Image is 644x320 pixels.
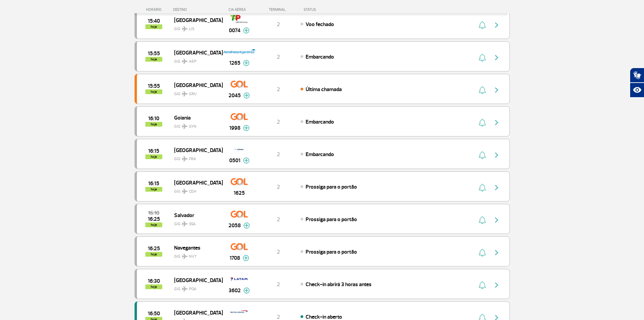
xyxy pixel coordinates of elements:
[306,249,357,255] span: Prossiga para o portão
[306,151,334,158] span: Embarcando
[145,122,162,127] span: hoje
[493,216,501,224] img: seta-direita-painel-voo.svg
[243,255,249,261] img: mais-info-painel-voo.svg
[256,7,300,12] div: TERMINAL
[479,151,486,159] img: sino-painel-voo.svg
[145,252,162,257] span: hoje
[229,26,240,35] span: 0074
[229,124,240,132] span: 1998
[479,281,486,289] img: sino-painel-voo.svg
[174,178,217,187] span: [GEOGRAPHIC_DATA]
[174,22,217,32] span: GIG
[174,276,217,284] span: [GEOGRAPHIC_DATA]
[306,21,334,28] span: Voo fechado
[230,254,240,262] span: 1708
[229,91,241,100] span: 2045
[145,89,162,94] span: hoje
[182,124,188,129] img: destiny_airplane.svg
[145,154,162,159] span: hoje
[222,7,256,12] div: CIA AÉREA
[306,54,334,60] span: Embarcando
[277,249,280,255] span: 2
[306,281,372,288] span: Check-in abrirá 3 horas antes
[277,54,280,60] span: 2
[148,217,160,221] span: 2025-09-29 16:25:00
[479,54,486,62] img: sino-painel-voo.svg
[182,286,188,292] img: destiny_airplane.svg
[306,184,357,190] span: Prossiga para o portão
[306,119,334,125] span: Embarcando
[174,146,217,154] span: [GEOGRAPHIC_DATA]
[145,24,162,29] span: hoje
[229,59,240,67] span: 1265
[277,216,280,223] span: 2
[479,216,486,224] img: sino-painel-voo.svg
[229,286,241,295] span: 3602
[479,184,486,192] img: sino-painel-voo.svg
[174,152,217,162] span: GIG
[148,181,159,186] span: 2025-09-29 16:15:00
[493,119,501,127] img: seta-direita-painel-voo.svg
[148,311,160,316] span: 2025-09-29 16:50:00
[174,48,217,57] span: [GEOGRAPHIC_DATA]
[277,151,280,158] span: 2
[243,287,250,294] img: mais-info-painel-voo.svg
[148,211,159,215] span: 2025-09-29 16:10:00
[182,26,188,31] img: destiny_airplane.svg
[243,157,249,164] img: mais-info-painel-voo.svg
[148,84,160,88] span: 2025-09-29 15:55:00
[182,156,188,162] img: destiny_airplane.svg
[174,185,217,195] span: GIG
[174,217,217,227] span: GIG
[189,189,196,195] span: CGH
[174,308,217,317] span: [GEOGRAPHIC_DATA]
[174,81,217,89] span: [GEOGRAPHIC_DATA]
[182,221,188,227] img: destiny_airplane.svg
[479,86,486,94] img: sino-painel-voo.svg
[243,60,249,66] img: mais-info-painel-voo.svg
[189,221,196,227] span: SSA
[182,254,188,259] img: destiny_airplane.svg
[300,7,355,12] div: STATUS
[493,184,501,192] img: seta-direita-painel-voo.svg
[173,7,222,12] div: DESTINO
[145,222,162,227] span: hoje
[243,27,249,34] img: mais-info-painel-voo.svg
[493,21,501,29] img: seta-direita-painel-voo.svg
[148,116,159,121] span: 2025-09-29 16:10:00
[182,59,188,64] img: destiny_airplane.svg
[145,284,162,289] span: hoje
[277,184,280,190] span: 2
[234,189,245,197] span: 1625
[148,246,160,251] span: 2025-09-29 16:25:00
[479,21,486,29] img: sino-painel-voo.svg
[229,221,241,230] span: 2058
[189,91,197,97] span: GRU
[174,113,217,122] span: Goiania
[189,59,196,65] span: AEP
[174,16,217,24] span: [GEOGRAPHIC_DATA]
[145,57,162,62] span: hoje
[148,279,160,283] span: 2025-09-29 16:30:00
[493,151,501,159] img: seta-direita-painel-voo.svg
[145,187,162,192] span: hoje
[243,222,250,229] img: mais-info-painel-voo.svg
[493,54,501,62] img: seta-direita-painel-voo.svg
[189,124,196,130] span: GYN
[174,282,217,292] span: GIG
[243,125,249,131] img: mais-info-painel-voo.svg
[189,156,196,162] span: FRA
[148,51,160,56] span: 2025-09-29 15:55:00
[189,254,197,260] span: NVT
[189,26,194,32] span: LIS
[493,249,501,257] img: seta-direita-painel-voo.svg
[479,119,486,127] img: sino-painel-voo.svg
[189,286,196,292] span: POA
[174,120,217,130] span: GIG
[229,156,240,165] span: 0501
[137,7,173,12] div: HORÁRIO
[479,249,486,257] img: sino-painel-voo.svg
[174,250,217,260] span: GIG
[277,119,280,125] span: 2
[630,68,644,98] div: Plugin de acessibilidade da Hand Talk.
